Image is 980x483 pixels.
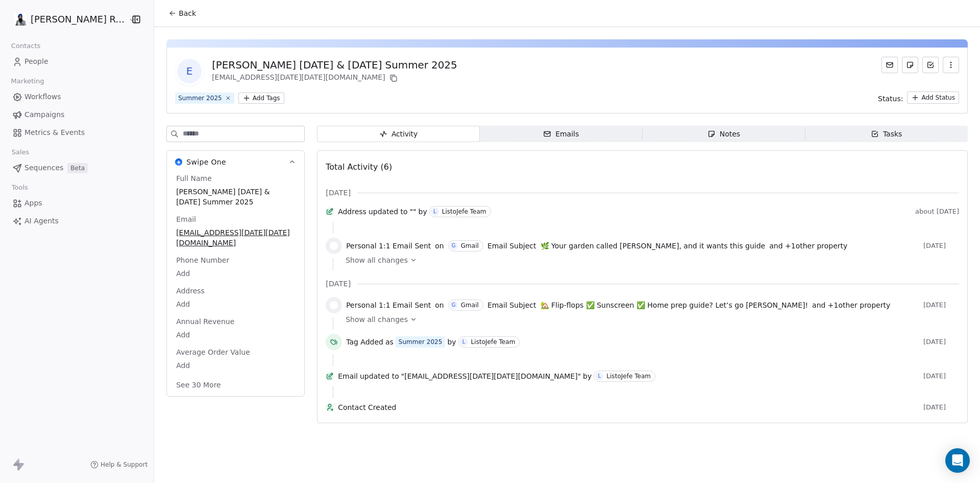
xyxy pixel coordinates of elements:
[326,188,351,198] span: [DATE]
[346,300,431,310] span: Personal 1:1 Email Sent
[923,242,959,250] span: [DATE]
[90,461,148,469] a: Help & Support
[174,173,214,183] span: Full Name
[101,461,148,469] span: Help & Support
[8,124,145,141] a: Metrics & Events
[923,301,959,309] span: [DATE]
[346,314,952,325] a: Show all changes
[12,11,122,28] button: [PERSON_NAME] Re/Max
[177,59,202,83] span: E
[326,279,351,289] span: [DATE]
[360,371,399,381] span: updated to
[174,255,231,265] span: Phone Number
[410,206,416,217] span: ""
[24,216,59,226] span: AI Agents
[435,300,444,310] span: on
[212,58,457,72] div: [PERSON_NAME] [DATE] & [DATE] Summer 2025
[8,106,145,123] a: Campaigns
[346,241,431,251] span: Personal 1:1 Email Sent
[24,91,61,102] span: Workflows
[871,129,902,140] div: Tasks
[186,157,226,167] span: Swipe One
[945,448,970,473] div: Open Intercom Messenger
[24,127,85,138] span: Metrics & Events
[67,163,88,173] span: Beta
[346,255,408,265] span: Show all changes
[923,403,959,411] span: [DATE]
[7,38,45,54] span: Contacts
[175,158,182,166] img: Swipe One
[346,314,408,325] span: Show all changes
[385,337,394,347] span: as
[326,162,392,172] span: Total Activity (6)
[338,402,919,412] span: Contact Created
[174,316,236,327] span: Annual Revenue
[583,371,592,381] span: by
[447,337,456,347] span: by
[24,163,63,173] span: Sequences
[176,187,295,207] span: [PERSON_NAME] [DATE] & [DATE] Summer 2025
[923,338,959,346] span: [DATE]
[174,214,198,224] span: Email
[769,241,847,251] span: and + 1 other property
[24,198,42,209] span: Apps
[433,208,436,216] div: L
[14,13,27,26] img: Gopal%20Ranu%20Profile%20Picture%201080x1080.png
[471,338,516,346] div: ListoJefe Team
[174,286,207,296] span: Address
[24,56,48,67] span: People
[8,159,145,176] a: SequencesBeta
[543,129,579,140] div: Emails
[812,300,890,310] span: and + 1 other property
[346,255,952,265] a: Show all changes
[338,206,366,217] span: Address
[907,91,959,104] button: Add Status
[541,241,766,251] span: 🌿 Your garden called [PERSON_NAME], and it wants this guide
[167,151,304,173] button: Swipe OneSwipe One
[541,300,808,310] span: 🏡 Flip-flops ✅ Sunscreen ✅ Home prep guide? Let’s go [PERSON_NAME]!
[487,241,536,251] span: Email Subject
[346,337,383,347] span: Tag Added
[419,206,427,217] span: by
[598,372,601,380] div: L
[7,180,32,195] span: Tools
[369,206,408,217] span: updated to
[8,88,145,105] a: Workflows
[24,109,64,120] span: Campaigns
[8,53,145,70] a: People
[915,208,959,216] span: about [DATE]
[461,302,479,309] div: Gmail
[176,268,295,279] span: Add
[338,371,358,381] span: Email
[606,373,651,380] div: ListoJefe Team
[435,241,444,251] span: on
[330,242,338,250] img: gmail.svg
[162,4,202,22] button: Back
[330,301,338,309] img: gmail.svg
[176,330,295,340] span: Add
[452,301,456,309] div: G
[167,173,304,396] div: Swipe OneSwipe One
[178,94,222,103] div: Summer 2025
[462,338,465,346] div: L
[8,195,145,212] a: Apps
[176,299,295,309] span: Add
[399,337,443,347] div: Summer 2025
[31,13,126,26] span: [PERSON_NAME] Re/Max
[176,360,295,371] span: Add
[923,372,959,380] span: [DATE]
[176,227,295,248] span: [EMAIL_ADDRESS][DATE][DATE][DOMAIN_NAME]
[7,74,48,89] span: Marketing
[170,376,227,394] button: See 30 More
[8,213,145,229] a: AI Agents
[174,347,252,357] span: Average Order Value
[442,208,486,215] div: ListoJefe Team
[452,242,456,250] div: G
[7,145,34,160] span: Sales
[878,94,903,104] span: Status:
[461,242,479,249] div: Gmail
[401,371,581,381] span: "[EMAIL_ADDRESS][DATE][DATE][DOMAIN_NAME]"
[179,8,196,18] span: Back
[238,93,284,104] button: Add Tags
[707,129,740,140] div: Notes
